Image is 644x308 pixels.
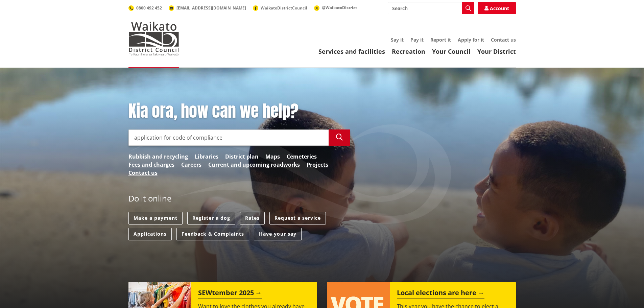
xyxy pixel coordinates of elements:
[432,47,471,55] a: Your Council
[397,289,484,299] h2: Local elections are here
[128,161,174,169] a: Fees and charges
[391,37,404,43] a: Say it
[128,101,350,121] h1: Kia ora, how can we help?
[128,152,188,161] a: Rubbish and recycling
[287,152,317,161] a: Cemeteries
[136,5,162,11] span: 0800 492 452
[169,5,246,11] a: [EMAIL_ADDRESS][DOMAIN_NAME]
[269,212,326,224] a: Request a service
[410,37,424,43] a: Pay it
[128,5,162,11] a: 0800 492 452
[128,194,171,206] h2: Do it online
[176,5,246,11] span: [EMAIL_ADDRESS][DOMAIN_NAME]
[322,5,357,10] span: @WaikatoDistrict
[388,2,474,14] input: Search input
[261,5,307,11] span: WaikatoDistrictCouncil
[128,228,172,240] a: Applications
[176,228,249,240] a: Feedback & Complaints
[430,37,451,43] a: Report it
[458,37,484,43] a: Apply for it
[225,152,259,161] a: District plan
[253,5,307,11] a: WaikatoDistrictCouncil
[318,47,385,55] a: Services and facilities
[181,161,201,169] a: Careers
[265,152,280,161] a: Maps
[187,212,235,224] a: Register a dog
[613,280,637,304] iframe: Messenger Launcher
[392,47,425,55] a: Recreation
[307,161,328,169] a: Projects
[128,22,179,55] img: Waikato District Council - Te Kaunihera aa Takiwaa o Waikato
[491,37,516,43] a: Contact us
[198,289,262,299] h2: SEWtember 2025
[195,152,218,161] a: Libraries
[477,47,516,55] a: Your District
[478,2,516,14] a: Account
[128,169,158,177] a: Contact us
[314,5,357,10] a: @WaikatoDistrict
[128,212,183,224] a: Make a payment
[128,129,329,146] input: Search input
[208,161,300,169] a: Current and upcoming roadworks
[254,228,302,240] a: Have your say
[240,212,265,224] a: Rates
